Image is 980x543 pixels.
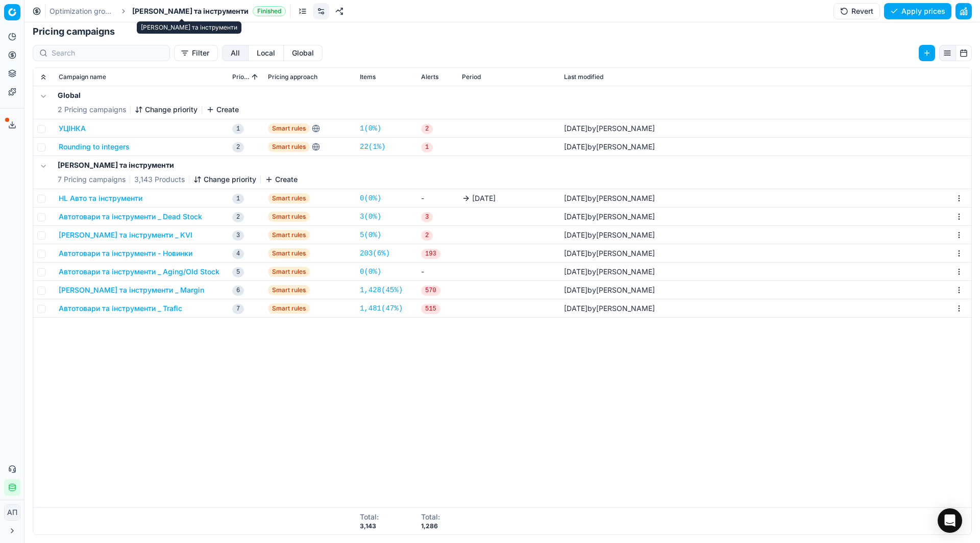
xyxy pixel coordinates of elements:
button: [PERSON_NAME] та інструменти _ KVI [59,230,192,240]
span: [DATE] [564,124,587,133]
span: [DATE] [564,304,587,313]
span: [PERSON_NAME] та інструменти [132,6,249,16]
input: Search [52,48,163,58]
div: by [PERSON_NAME] [564,123,655,134]
span: АП [5,505,20,520]
span: Smart rules [268,285,310,295]
span: 4 [232,249,244,259]
span: 2 [232,212,244,222]
span: Period [462,73,481,81]
button: Expand all [37,71,50,83]
span: 2 [421,124,433,134]
h1: Pricing campaigns [24,24,980,39]
div: by [PERSON_NAME] [564,267,655,277]
span: 5 [232,267,244,277]
h5: [PERSON_NAME] та інструменти [58,160,298,170]
button: HL Авто та інструменти [59,193,142,203]
div: 3,143 [360,522,379,530]
a: 1,428(45%) [360,285,403,295]
button: [PERSON_NAME] та інструменти _ Margin [59,285,204,295]
span: 3,143 Products [134,174,185,185]
span: 7 [232,304,244,314]
button: global [284,45,323,61]
span: 2 [421,230,433,241]
span: 3 [421,212,433,222]
a: Optimization groups [50,6,115,16]
div: by [PERSON_NAME] [564,303,655,314]
span: Smart rules [268,123,310,134]
span: Alerts [421,73,438,81]
a: 1(0%) [360,123,381,134]
button: Create [265,174,298,185]
span: 570 [421,286,440,296]
span: 1 [232,194,244,204]
span: 2 [232,142,244,152]
a: 0(0%) [360,267,381,277]
div: by [PERSON_NAME] [564,285,655,295]
button: Create [206,105,239,115]
a: 0(0%) [360,193,381,203]
span: Smart rules [268,303,310,314]
span: Smart rules [268,230,310,240]
div: by [PERSON_NAME] [564,142,655,152]
button: Автотовари та інструменти _ Aging/Old Stock [59,267,219,277]
span: Smart rules [268,248,310,258]
div: [PERSON_NAME] та інструменти [137,21,241,34]
button: Автотовари та інструменти _ Dead Stock [59,212,202,222]
span: [DATE] [472,193,496,203]
span: 1 [232,124,244,134]
div: by [PERSON_NAME] [564,212,655,222]
span: 2 Pricing campaigns [58,105,126,115]
span: [DATE] [564,267,587,276]
a: 5(0%) [360,230,381,240]
a: 1,481(47%) [360,303,403,314]
span: Smart rules [268,267,310,277]
span: Campaign name [59,73,106,81]
span: 193 [421,249,440,259]
span: 6 [232,286,244,296]
span: 3 [232,230,244,241]
span: [DATE] [564,142,587,151]
button: all [222,45,249,61]
button: Автотовари та інструменти - Новинки [59,248,192,258]
button: Apply prices [884,3,951,19]
span: Last modified [564,73,603,81]
span: Items [360,73,376,81]
button: Sorted by Priority ascending [250,72,260,82]
a: 3(0%) [360,212,381,222]
nav: breadcrumb [50,6,286,16]
button: Change priority [135,105,198,115]
span: 515 [421,304,440,314]
span: [DATE] [564,286,587,294]
span: Smart rules [268,193,310,203]
button: Rounding to integers [59,142,130,152]
button: Change priority [193,174,256,185]
span: 1 [421,142,433,152]
span: [DATE] [564,249,587,257]
span: [DATE] [564,230,587,239]
div: 1,286 [421,522,440,530]
span: Smart rules [268,212,310,222]
div: by [PERSON_NAME] [564,193,655,203]
button: local [249,45,284,61]
div: by [PERSON_NAME] [564,230,655,240]
div: Total : [360,512,379,522]
button: Filter [174,45,218,61]
span: [PERSON_NAME] та інструментиFinished [132,6,286,16]
div: by [PERSON_NAME] [564,248,655,258]
h5: Global [58,90,239,100]
button: УЦІНКА [59,123,86,134]
td: - [417,263,458,281]
button: Автотовари та інструменти _ Trafic [59,303,182,314]
a: 203(6%) [360,248,390,258]
span: Pricing approach [268,73,317,81]
a: 22(1%) [360,142,385,152]
span: Smart rules [268,142,310,152]
span: Priority [232,73,250,81]
span: [DATE] [564,194,587,202]
div: Open Intercom Messenger [938,508,962,533]
td: - [417,189,458,208]
span: [DATE] [564,212,587,221]
div: Total : [421,512,440,522]
span: 7 Pricing campaigns [58,174,126,185]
